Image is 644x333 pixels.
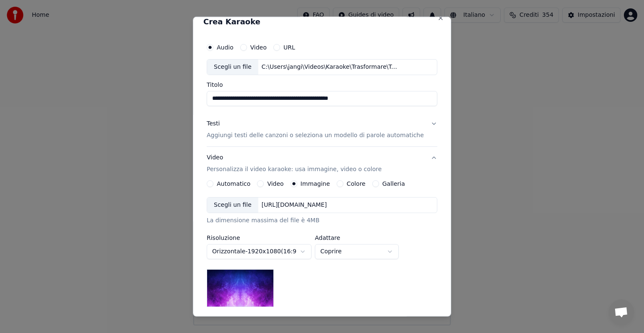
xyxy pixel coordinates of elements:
[207,60,258,75] div: Scegli un file
[217,181,250,187] label: Automatico
[207,198,258,213] div: Scegli un file
[207,120,220,128] div: Testi
[315,235,399,241] label: Adattare
[207,82,437,88] label: Titolo
[203,18,441,26] h2: Crea Karaoke
[207,113,437,146] button: TestiAggiungi testi delle canzoni o seleziona un modello di parole automatiche
[207,131,424,140] p: Aggiungi testi delle canzoni o seleziona un modello di parole automatiche
[250,44,267,50] label: Video
[301,181,330,187] label: Immagine
[207,216,437,225] div: La dimensione massima del file è 4MB
[207,235,312,241] label: Risoluzione
[347,181,366,187] label: Colore
[382,181,405,187] label: Galleria
[258,63,401,71] div: C:\Users\jangi\Videos\Karaoke\Trasformare\Tracce\Tiromancino\Il linguaggio segreto dei pesci - Ti...
[258,201,330,209] div: [URL][DOMAIN_NAME]
[217,44,234,50] label: Audio
[207,165,382,174] p: Personalizza il video karaoke: usa immagine, video o colore
[207,147,437,180] button: VideoPersonalizza il video karaoke: usa immagine, video o colore
[283,44,295,50] label: URL
[267,181,283,187] label: Video
[207,153,382,174] div: Video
